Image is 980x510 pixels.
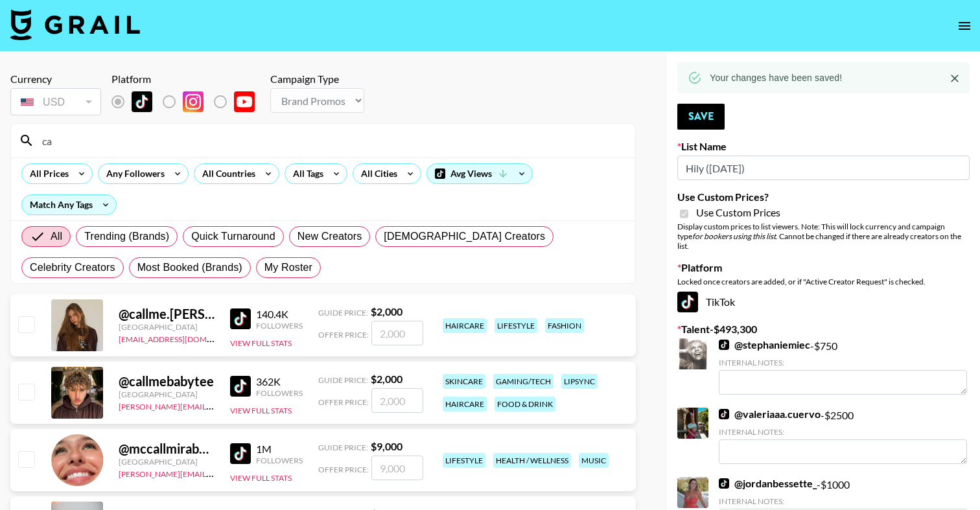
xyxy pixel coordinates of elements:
[677,222,970,251] div: Display custom prices to list viewers. Note: This will lock currency and campaign type . Cannot b...
[119,322,215,332] div: [GEOGRAPHIC_DATA]
[10,9,140,40] img: Grail Talent
[495,318,537,333] div: lifestyle
[194,164,258,183] div: All Countries
[256,388,303,398] div: Followers
[264,260,312,275] span: My Roster
[30,260,115,275] span: Celebrity Creators
[443,318,487,333] div: haircare
[696,206,780,219] span: Use Custom Prices
[270,73,364,86] div: Campaign Type
[230,473,292,483] button: View Full Stats
[230,406,292,415] button: View Full Stats
[495,397,555,411] div: food & drink
[51,229,62,244] span: All
[119,306,215,322] div: @ callme.[PERSON_NAME]
[256,321,303,330] div: Followers
[719,408,821,421] a: @valeriaaa.cuervo
[677,292,970,312] div: TikTok
[256,443,303,456] div: 1M
[318,443,368,452] span: Guide Price:
[318,330,369,340] span: Offer Price:
[119,332,249,344] a: [EMAIL_ADDRESS][DOMAIN_NAME]
[951,13,977,39] button: open drawer
[371,305,402,318] strong: $ 2,000
[677,191,970,203] label: Use Custom Prices?
[371,373,402,385] strong: $ 2,000
[297,229,362,244] span: New Creators
[692,231,776,241] em: for bookers using this list
[256,375,303,388] div: 362K
[719,358,967,367] div: Internal Notes:
[256,456,303,465] div: Followers
[710,66,842,89] div: Your changes have been saved!
[371,456,423,480] input: 9,000
[119,441,215,457] div: @ mccallmirabella
[677,140,970,153] label: List Name
[111,88,265,115] div: List locked to TikTok.
[443,453,485,468] div: lifestyle
[84,229,169,244] span: Trending (Brands)
[99,164,167,183] div: Any Followers
[318,397,369,407] span: Offer Price:
[371,388,423,413] input: 2,000
[443,397,487,411] div: haircare
[10,73,101,86] div: Currency
[371,321,423,345] input: 2,000
[545,318,584,333] div: fashion
[945,69,964,88] button: Close
[256,308,303,321] div: 140.4K
[719,409,729,419] img: TikTok
[353,164,400,183] div: All Cities
[719,340,729,350] img: TikTok
[191,229,275,244] span: Quick Turnaround
[285,164,326,183] div: All Tags
[132,91,152,112] img: TikTok
[719,338,810,351] a: @stephaniemiec
[22,195,116,214] div: Match Any Tags
[119,467,310,479] a: [PERSON_NAME][EMAIL_ADDRESS][DOMAIN_NAME]
[561,374,598,389] div: lipsync
[234,91,255,112] img: YouTube
[719,477,817,490] a: @jordanbessette_
[230,443,251,464] img: TikTok
[10,86,101,118] div: Currency is locked to USD
[230,376,251,397] img: TikTok
[677,261,970,274] label: Platform
[13,91,99,113] div: USD
[137,260,242,275] span: Most Booked (Brands)
[677,292,698,312] img: TikTok
[119,373,215,389] div: @ callmebabytee
[719,478,729,489] img: TikTok
[719,427,967,437] div: Internal Notes:
[443,374,485,389] div: skincare
[22,164,71,183] div: All Prices
[677,277,970,286] div: Locked once creators are added, or if "Active Creator Request" is checked.
[384,229,545,244] span: [DEMOGRAPHIC_DATA] Creators
[119,457,215,467] div: [GEOGRAPHIC_DATA]
[318,465,369,474] span: Offer Price:
[34,130,627,151] input: Search by User Name
[493,374,554,389] div: gaming/tech
[677,104,725,130] button: Save
[493,453,571,468] div: health / wellness
[230,338,292,348] button: View Full Stats
[719,496,967,506] div: Internal Notes:
[371,440,402,452] strong: $ 9,000
[119,399,310,411] a: [PERSON_NAME][EMAIL_ADDRESS][DOMAIN_NAME]
[119,389,215,399] div: [GEOGRAPHIC_DATA]
[318,375,368,385] span: Guide Price:
[427,164,532,183] div: Avg Views
[677,323,970,336] label: Talent - $ 493,300
[111,73,265,86] div: Platform
[230,308,251,329] img: TikTok
[719,338,967,395] div: - $ 750
[579,453,609,468] div: music
[183,91,204,112] img: Instagram
[318,308,368,318] span: Guide Price:
[719,408,967,464] div: - $ 2500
